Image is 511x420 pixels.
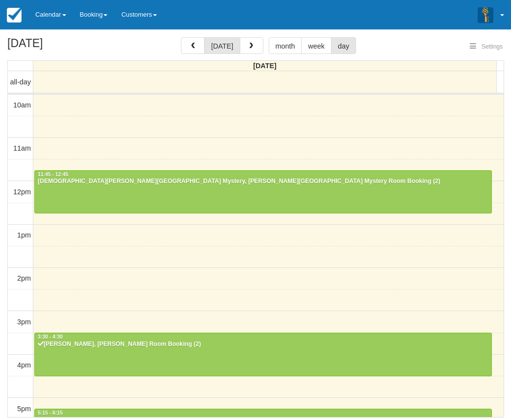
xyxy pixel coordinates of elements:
span: 10am [13,101,31,109]
button: day [331,37,356,54]
span: [DATE] [253,62,277,70]
span: 3pm [17,318,31,326]
span: 5pm [17,405,31,413]
span: 3:30 - 4:30 [38,334,63,340]
span: 4pm [17,361,31,369]
img: checkfront-main-nav-mini-logo.png [7,8,22,23]
button: [DATE] [204,37,240,54]
span: 5:15 - 6:15 [38,410,63,416]
div: [DEMOGRAPHIC_DATA][PERSON_NAME][GEOGRAPHIC_DATA] Mystery, [PERSON_NAME][GEOGRAPHIC_DATA] Mystery ... [37,178,489,185]
a: 11:45 - 12:45[DEMOGRAPHIC_DATA][PERSON_NAME][GEOGRAPHIC_DATA] Mystery, [PERSON_NAME][GEOGRAPHIC_D... [34,170,492,213]
span: 2pm [17,274,31,282]
span: 11am [13,144,31,152]
button: Settings [464,40,509,54]
span: 12pm [13,188,31,196]
button: month [269,37,302,54]
a: 3:30 - 4:30[PERSON_NAME], [PERSON_NAME] Room Booking (2) [34,333,492,376]
div: [PERSON_NAME], [PERSON_NAME] Room Booking (2) [37,341,489,348]
button: week [301,37,332,54]
span: 11:45 - 12:45 [38,172,68,177]
span: Settings [482,43,503,50]
span: all-day [10,78,31,86]
span: 1pm [17,231,31,239]
h2: [DATE] [7,37,131,55]
img: A3 [478,7,493,23]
